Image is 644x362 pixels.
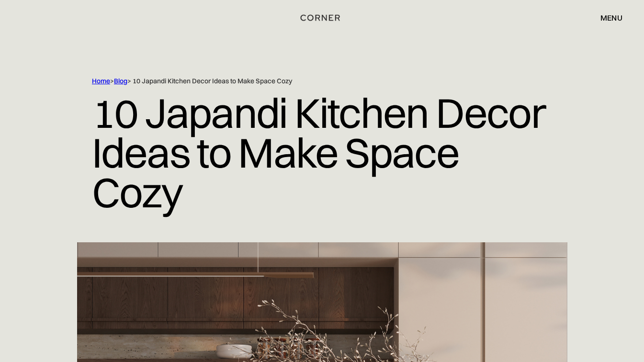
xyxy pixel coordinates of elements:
[600,14,622,22] div: menu
[295,11,349,24] a: home
[591,10,622,26] div: menu
[92,86,552,219] h1: 10 Japandi Kitchen Decor Ideas to Make Space Cozy
[92,77,542,86] div: > > 10 Japandi Kitchen Decor Ideas to Make Space Cozy
[114,77,127,85] a: Blog
[92,77,110,85] a: Home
